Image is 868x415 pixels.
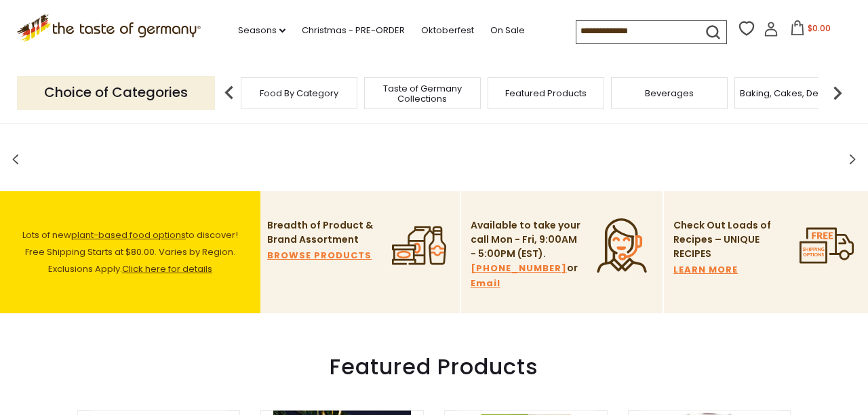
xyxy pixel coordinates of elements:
[260,88,338,98] a: Food By Category
[22,229,238,275] span: Lots of new to discover! Free Shipping Starts at $80.00. Varies by Region. Exclusions Apply.
[673,262,738,277] a: LEARN MORE
[368,83,477,104] a: Taste of Germany Collections
[267,248,372,263] a: BROWSE PRODUCTS
[740,88,845,98] a: Baking, Cakes, Desserts
[471,276,500,291] a: Email
[808,22,831,34] span: $0.00
[216,79,243,106] img: previous arrow
[238,23,285,38] a: Seasons
[302,23,405,38] a: Christmas - PRE-ORDER
[673,218,772,261] p: Check Out Loads of Recipes – UNIQUE RECIPES
[645,88,694,98] a: Beverages
[471,261,567,276] a: [PHONE_NUMBER]
[824,79,851,106] img: next arrow
[71,229,186,241] a: plant-based food options
[505,88,587,98] a: Featured Products
[421,23,474,38] a: Oktoberfest
[781,20,839,41] button: $0.00
[122,262,212,275] a: Click here for details
[17,76,215,109] p: Choice of Categories
[267,218,379,247] p: Breadth of Product & Brand Assortment
[490,23,525,38] a: On Sale
[471,218,583,291] p: Available to take your call Mon - Fri, 9:00AM - 5:00PM (EST). or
